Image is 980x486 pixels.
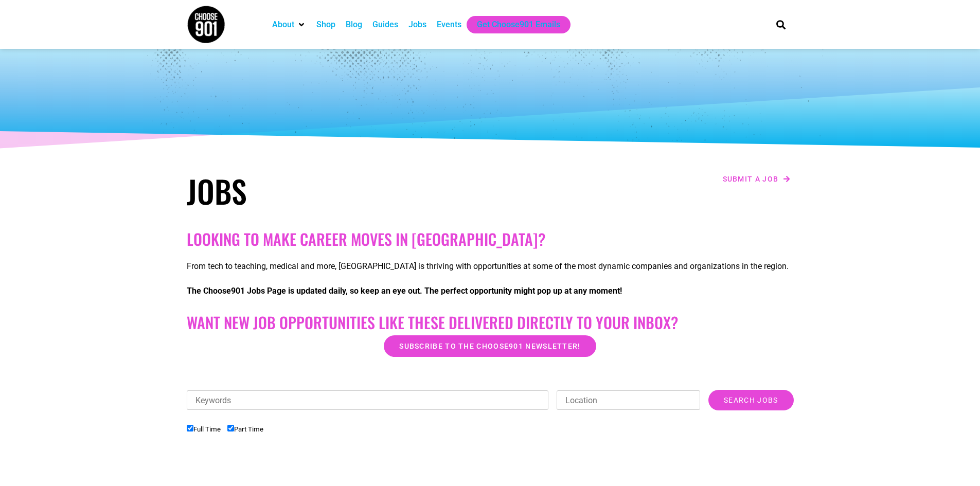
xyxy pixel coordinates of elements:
[723,175,779,183] span: Submit a job
[227,425,263,433] label: Part Time
[187,390,549,410] input: Keywords
[408,19,426,31] a: Jobs
[267,16,759,33] nav: Main nav
[187,425,221,433] label: Full Time
[437,19,461,31] a: Events
[187,230,794,248] h2: Looking to make career moves in [GEOGRAPHIC_DATA]?
[772,16,789,33] div: Search
[372,19,398,31] a: Guides
[187,425,193,431] input: Full Time
[720,172,794,186] a: Submit a job
[187,260,794,273] p: From tech to teaching, medical and more, [GEOGRAPHIC_DATA] is thriving with opportunities at some...
[187,286,622,296] strong: The Choose901 Jobs Page is updated daily, so keep an eye out. The perfect opportunity might pop u...
[384,335,596,357] a: Subscribe to the Choose901 newsletter!
[267,16,311,33] div: About
[316,19,335,31] a: Shop
[187,172,485,209] h1: Jobs
[399,343,580,350] span: Subscribe to the Choose901 newsletter!
[477,19,560,31] a: Get Choose901 Emails
[708,390,793,410] input: Search Jobs
[272,19,294,31] a: About
[557,390,700,410] input: Location
[346,19,362,31] a: Blog
[227,425,234,431] input: Part Time
[187,313,794,332] h2: Want New Job Opportunities like these Delivered Directly to your Inbox?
